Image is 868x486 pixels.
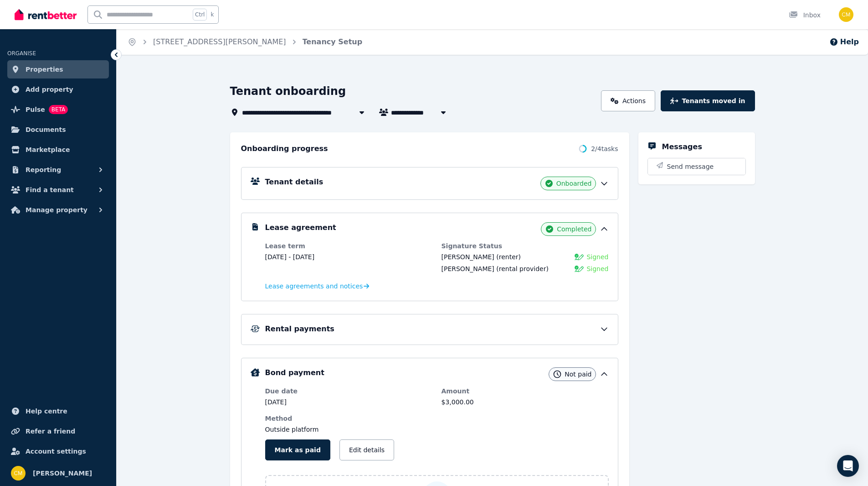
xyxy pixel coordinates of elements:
h5: Lease agreement [265,222,336,233]
nav: Breadcrumb [117,29,373,55]
a: Refer a friend [7,422,109,440]
img: Rental Payments [251,325,260,332]
img: RentBetter [15,8,77,21]
dd: $3,000.00 [442,397,609,407]
button: Reporting [7,161,109,179]
h2: Onboarding progress [241,143,328,154]
span: Not paid [565,370,591,379]
button: Tenants moved in [661,90,755,111]
span: Completed [557,225,591,234]
dt: Lease term [265,241,432,251]
div: (rental provider) [442,264,549,273]
span: Ctrl [193,9,207,21]
div: Open Intercom Messenger [837,455,859,477]
span: Help centre [26,406,67,417]
span: Manage property [26,204,87,215]
dt: Signature Status [442,241,609,251]
span: Properties [26,64,63,75]
a: PulseBETA [7,100,109,119]
h5: Messages [662,141,702,152]
dt: Amount [442,387,609,396]
a: Properties [7,60,109,78]
button: Help [829,37,859,47]
span: Signed [586,264,608,273]
span: ORGANISE [7,50,36,57]
img: Bond Details [251,368,260,376]
button: Mark as paid [265,439,330,460]
h5: Tenant details [265,177,324,188]
a: Help centre [7,402,109,420]
h1: Tenant onboarding [230,84,346,99]
span: k [211,11,214,18]
img: Chantelle Martin [839,7,853,22]
img: Signed Lease [575,252,584,261]
h5: Rental payments [265,324,334,334]
span: Account settings [26,446,86,457]
a: Lease agreements and notices [265,282,370,291]
dd: [DATE] [265,397,432,407]
dd: [DATE] - [DATE] [265,252,432,261]
span: Find a tenant [26,184,74,195]
div: (renter) [442,252,521,261]
img: Chantelle Martin [11,466,26,481]
span: [PERSON_NAME] [442,253,494,261]
span: Pulse [26,104,45,115]
span: Send message [667,162,714,171]
a: Documents [7,120,109,139]
span: Marketplace [26,144,70,155]
span: Documents [26,124,66,135]
a: Add property [7,80,109,99]
span: Onboarded [556,179,592,188]
button: Edit details [339,439,394,460]
span: 2 / 4 tasks [591,144,618,153]
button: Manage property [7,201,109,219]
span: Tenancy Setup [303,37,363,47]
span: Refer a friend [26,426,75,437]
dt: Due date [265,387,432,396]
button: Find a tenant [7,181,109,199]
span: [PERSON_NAME] [33,468,92,479]
img: Signed Lease [575,264,584,273]
a: Account settings [7,442,109,460]
a: [STREET_ADDRESS][PERSON_NAME] [153,37,286,46]
span: Signed [586,252,608,261]
span: Lease agreements and notices [265,282,363,291]
span: Reporting [26,164,61,175]
dt: Method [265,414,432,423]
span: [PERSON_NAME] [442,265,494,272]
div: Inbox [789,10,821,20]
a: Actions [601,90,655,111]
button: Send message [648,158,745,175]
h5: Bond payment [265,367,324,378]
dd: Outside platform [265,425,432,434]
span: BETA [49,105,68,114]
a: Marketplace [7,141,109,159]
span: Add property [26,84,73,95]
